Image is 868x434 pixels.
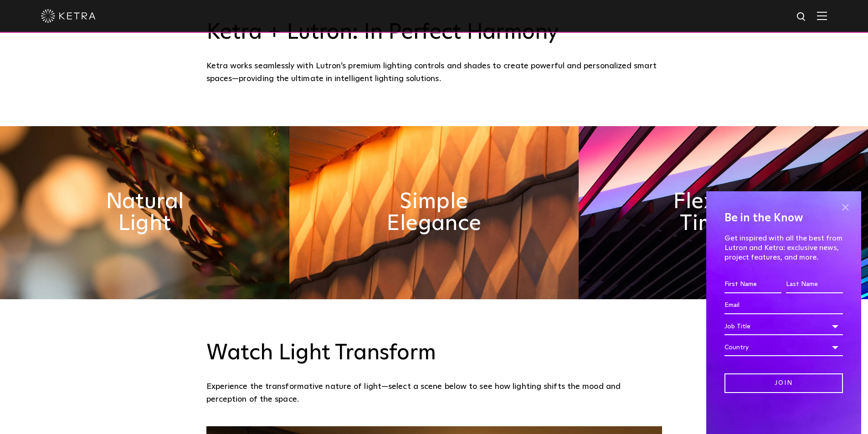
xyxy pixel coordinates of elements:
[289,126,579,299] img: simple_elegance
[76,191,213,235] h2: Natural Light
[724,373,843,393] input: Join
[724,297,843,314] input: Email
[579,126,868,299] img: flexible_timeless_ketra
[796,11,807,23] img: search icon
[724,318,843,335] div: Job Title
[817,11,827,20] img: Hamburger%20Nav.svg
[365,191,502,235] h2: Simple Elegance
[724,234,843,262] p: Get inspired with all the best from Lutron and Ketra: exclusive news, project features, and more.
[724,339,843,356] div: Country
[786,276,843,293] input: Last Name
[724,209,843,227] h4: Be in the Know
[206,340,662,367] h3: Watch Light Transform
[206,60,662,86] div: Ketra works seamlessly with Lutron’s premium lighting controls and shades to create powerful and ...
[724,276,781,293] input: First Name
[206,380,657,406] p: Experience the transformative nature of light—select a scene below to see how lighting shifts the...
[655,191,791,235] h2: Flexible & Timeless
[41,9,96,23] img: ketra-logo-2019-white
